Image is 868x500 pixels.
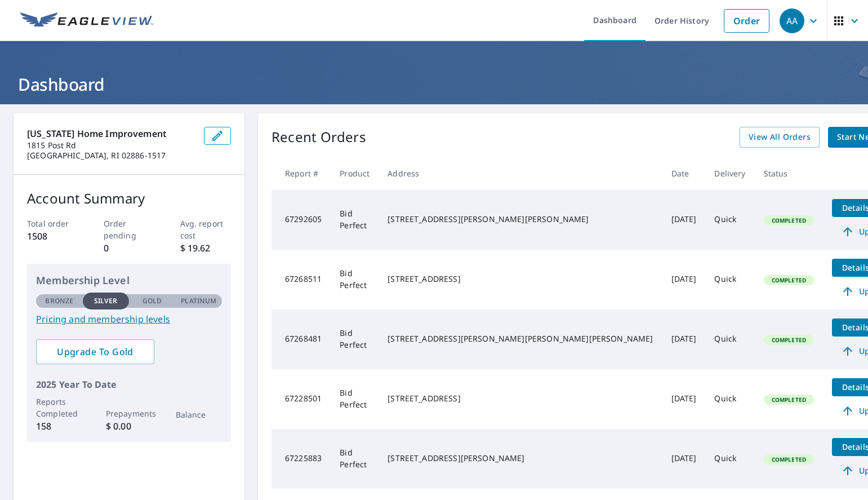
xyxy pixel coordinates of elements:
[106,419,153,433] p: $ 0.00
[36,273,222,288] p: Membership Level
[724,9,769,33] a: Order
[765,216,813,224] span: Completed
[331,190,379,250] td: Bid Perfect
[20,12,153,29] img: EV Logo
[271,309,331,369] td: 67268481
[271,127,366,148] p: Recent Orders
[388,214,653,225] div: [STREET_ADDRESS][PERSON_NAME][PERSON_NAME]
[14,73,854,96] h1: Dashboard
[180,218,232,241] p: Avg. report cost
[104,241,155,255] p: 0
[331,309,379,369] td: Bid Perfect
[331,157,379,190] th: Product
[27,151,195,161] p: [GEOGRAPHIC_DATA], RI 02886-1517
[176,409,222,421] p: Balance
[662,250,706,309] td: [DATE]
[662,157,706,190] th: Date
[331,250,379,309] td: Bid Perfect
[705,429,754,489] td: Quick
[27,140,195,151] p: 1815 Post Rd
[36,312,222,326] a: Pricing and membership levels
[765,396,813,404] span: Completed
[45,346,145,358] span: Upgrade To Gold
[271,429,331,489] td: 67225883
[705,250,754,309] td: Quick
[36,339,154,364] a: Upgrade To Gold
[27,127,195,140] p: [US_STATE] Home Improvement
[27,188,231,209] p: Account Summary
[662,309,706,369] td: [DATE]
[662,190,706,250] td: [DATE]
[388,453,653,464] div: [STREET_ADDRESS][PERSON_NAME]
[94,296,118,306] p: Silver
[36,396,83,419] p: Reports Completed
[765,455,813,463] span: Completed
[45,296,73,306] p: Bronze
[662,429,706,489] td: [DATE]
[271,369,331,429] td: 67228501
[705,157,754,190] th: Delivery
[749,130,811,144] span: View All Orders
[271,250,331,309] td: 67268511
[331,429,379,489] td: Bid Perfect
[36,378,222,391] p: 2025 Year To Date
[27,218,78,229] p: Total order
[388,393,653,404] div: [STREET_ADDRESS]
[104,218,155,241] p: Order pending
[143,296,162,306] p: Gold
[180,241,232,255] p: $ 19.62
[388,333,653,344] div: [STREET_ADDRESS][PERSON_NAME][PERSON_NAME][PERSON_NAME]
[705,309,754,369] td: Quick
[106,408,153,419] p: Prepayments
[662,369,706,429] td: [DATE]
[331,369,379,429] td: Bid Perfect
[765,336,813,344] span: Completed
[705,369,754,429] td: Quick
[379,157,662,190] th: Address
[765,276,813,284] span: Completed
[388,273,653,285] div: [STREET_ADDRESS]
[27,229,78,243] p: 1508
[780,8,804,33] div: AA
[181,296,216,306] p: Platinum
[740,127,820,148] a: View All Orders
[36,419,83,433] p: 158
[755,157,823,190] th: Status
[271,190,331,250] td: 67292605
[271,157,331,190] th: Report #
[705,190,754,250] td: Quick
